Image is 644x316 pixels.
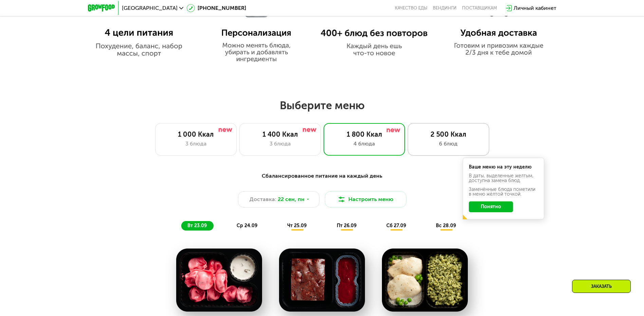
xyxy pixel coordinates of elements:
[250,195,276,203] span: Доставка:
[514,4,556,12] div: Личный кабинет
[162,140,229,148] div: 3 блюда
[415,130,482,138] div: 2 500 Ккал
[462,5,497,11] div: поставщикам
[325,191,406,208] button: Настроить меню
[572,280,631,293] div: Заказать
[287,223,307,229] span: чт 25.09
[395,5,427,11] a: Качество еды
[22,99,622,112] h2: Выберите меню
[162,130,229,138] div: 1 000 Ккал
[121,172,523,180] div: Сбалансированное питание на каждый день
[237,223,257,229] span: ср 24.09
[469,165,538,170] div: Ваше меню на эту неделю
[469,187,538,197] div: Заменённые блюда пометили в меню жёлтой точкой.
[415,140,482,148] div: 6 блюд
[246,130,314,138] div: 1 400 Ккал
[436,223,456,229] span: вс 28.09
[122,5,178,11] span: [GEOGRAPHIC_DATA]
[337,223,356,229] span: пт 26.09
[278,195,305,203] span: 22 сен, пн
[433,5,457,11] a: Вендинги
[246,140,314,148] div: 3 блюда
[386,223,406,229] span: сб 27.09
[187,223,207,229] span: вт 23.09
[187,4,246,12] a: [PHONE_NUMBER]
[469,201,513,212] button: Понятно
[331,130,398,138] div: 1 800 Ккал
[469,174,538,183] div: В даты, выделенные желтым, доступна замена блюд.
[331,140,398,148] div: 4 блюда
